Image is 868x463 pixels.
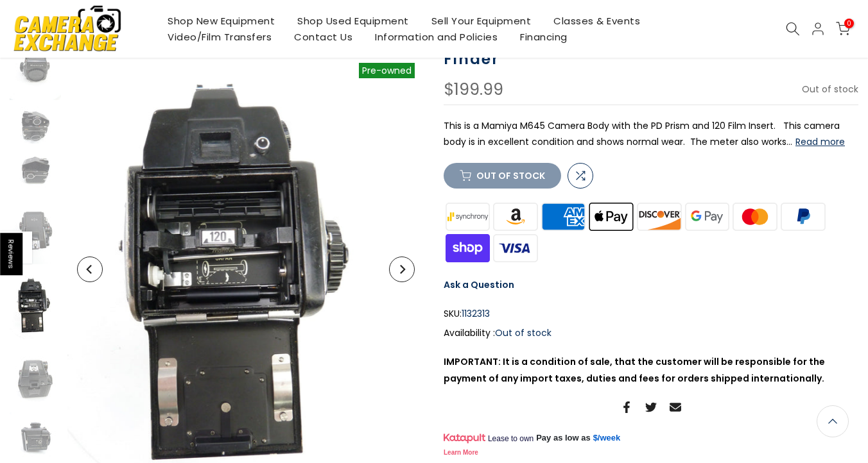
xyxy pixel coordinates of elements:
a: Learn More [444,449,478,456]
button: Previous [77,257,103,282]
a: Ask a Question [444,278,514,291]
img: Mamiya M645 Camera Body and PD Prism Finder Medium Format Equipment - Medium Format Cameras - Med... [10,421,61,459]
img: apple pay [587,201,636,233]
img: Mamiya M645 Camera Body and PD Prism Finder Medium Format Equipment - Medium Format Cameras - Med... [10,346,61,414]
img: master [731,201,779,233]
a: Video/Film Transfers [157,29,283,45]
a: Sell Your Equipment [420,13,542,29]
span: Pay as low as [536,432,591,444]
img: Mamiya M645 Camera Body and PD Prism Finder Medium Format Equipment - Medium Format Cameras - Med... [10,106,61,145]
img: amazon payments [492,201,540,233]
img: discover [636,201,684,233]
img: paypal [779,201,828,233]
h1: Mamiya M645 Camera Body and PD Prism Finder [444,31,858,69]
span: 0 [844,19,854,28]
a: Back to the top [817,405,849,437]
button: Read more [795,136,845,147]
a: Shop New Equipment [157,13,286,29]
img: shopify pay [444,233,492,264]
p: This is a Mamiya M645 Camera Body with the PD Prism and 120 Film Insert. This camera body is in e... [444,118,858,150]
a: 0 [836,22,850,36]
strong: IMPORTANT: It is a condition of sale, that the customer will be responsible for the payment of an... [444,355,825,384]
a: Classes & Events [542,13,652,29]
img: american express [539,201,587,233]
a: Share on Email [670,400,681,415]
a: Information and Policies [364,29,509,45]
img: Mamiya M645 Camera Body and PD Prism Finder Medium Format Equipment - Medium Format Cameras - Med... [10,151,61,190]
a: Share on Facebook [621,400,632,415]
span: Out of stock [495,326,551,339]
div: SKU: [444,306,858,322]
span: 1132313 [462,306,490,322]
img: Mamiya M645 Camera Body and PD Prism Finder Medium Format Equipment - Medium Format Cameras - Med... [10,31,61,100]
img: google pay [683,201,731,233]
img: Mamiya M645 Camera Body and PD Prism Finder Medium Format Equipment - Medium Format Cameras - Med... [10,196,61,265]
img: Mamiya M645 Camera Body and PD Prism Finder Medium Format Equipment - Medium Format Cameras - Med... [10,271,61,339]
a: Contact Us [283,29,364,45]
span: Lease to own [488,434,534,444]
button: Next [389,257,415,282]
div: $199.99 [444,81,503,98]
img: synchrony [444,201,492,233]
a: Financing [509,29,579,45]
div: Availability : [444,325,858,341]
span: Out of stock [802,83,858,96]
img: visa [492,233,540,264]
a: Shop Used Equipment [286,13,421,29]
a: Share on Twitter [645,400,657,415]
a: $/week [593,432,621,444]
